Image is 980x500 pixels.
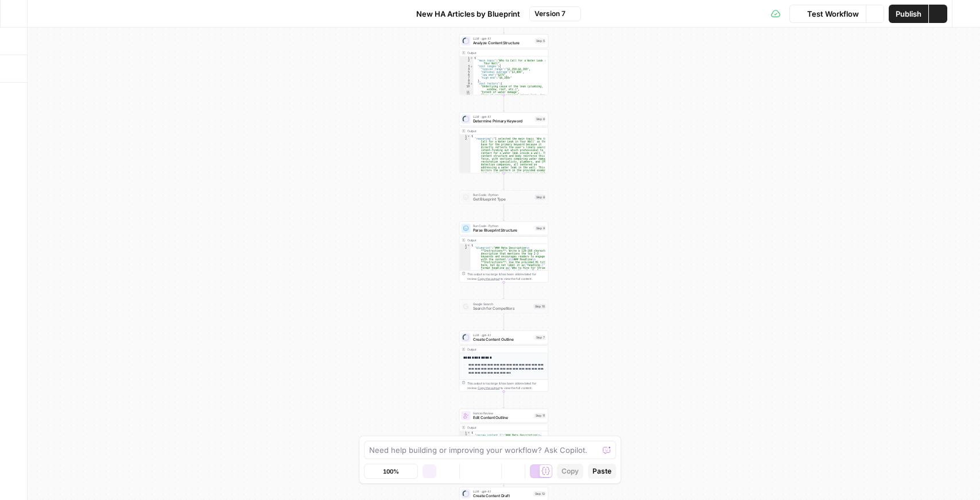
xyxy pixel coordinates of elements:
[459,221,548,282] div: Run Code · PythonParse Blueprint StructureStep 9Output{ "blueprint":"### Meta Description\n **Ins...
[789,5,866,23] button: Test Workflow
[467,272,546,281] div: This output is too large & has been abbreviated for review. to view the full content.
[467,238,533,243] div: Output
[459,34,548,95] div: LLM · gpt-4.1Analyze Content StructureStep 5Output{ "main_topic":"Who to Call for a Water Leak in...
[503,95,505,111] g: Edge from step_5 to step_6
[473,489,532,494] span: LLM · gpt-4.1
[460,76,474,79] div: 7
[503,282,505,299] g: Edge from step_9 to step_10
[534,304,546,309] div: Step 10
[535,195,546,200] div: Step 8
[896,8,921,20] span: Publish
[467,381,546,390] div: This output is too large & has been abbreviated for review. to view the full content.
[467,129,533,133] div: Output
[534,413,546,418] div: Step 11
[535,226,546,231] div: Step 9
[473,114,533,119] span: LLM · gpt-4.1
[473,493,532,499] span: Create Content Draft
[473,411,532,416] span: Human Review
[473,40,533,46] span: Analyze Content Structure
[470,82,474,85] span: Toggle code folding, rows 9 through 17
[460,91,474,94] div: 11
[503,204,505,221] g: Edge from step_8 to step_9
[588,464,616,479] button: Paste
[399,5,527,23] button: New HA Articles by Blueprint
[473,197,533,202] span: Get Blueprint Type
[473,333,533,337] span: LLM · gpt-4.1
[467,244,471,247] span: Toggle code folding, rows 1 through 3
[535,39,546,44] div: Step 5
[460,65,474,68] div: 3
[503,173,505,190] g: Edge from step_6 to step_8
[460,68,474,71] div: 4
[460,59,474,65] div: 2
[503,23,505,34] g: Edge from step_2-conditional-end to step_5
[535,335,546,340] div: Step 7
[473,224,533,228] span: Run Code · Python
[467,134,471,137] span: Toggle code folding, rows 1 through 4
[807,8,859,20] span: Test Workflow
[557,464,583,479] button: Copy
[592,466,611,476] span: Paste
[473,302,532,306] span: Google Search
[534,491,546,497] div: Step 12
[470,65,474,68] span: Toggle code folding, rows 3 through 8
[460,85,474,91] div: 10
[459,190,548,204] div: Run Code · PythonGet Blueprint TypeStep 8
[473,118,533,124] span: Determine Primary Keyword
[459,112,548,173] div: LLM · gpt-4.1Determine Primary KeywordStep 6Output{ "reasoning":"I selected the main topic 'Who t...
[529,6,581,21] button: Version 7
[534,9,565,19] span: Version 7
[460,244,471,247] div: 1
[503,470,505,486] g: Edge from step_11 to step_12
[467,431,471,434] span: Toggle code folding, rows 1 through 3
[460,71,474,74] div: 5
[467,425,533,430] div: Output
[460,56,474,59] div: 1
[460,79,474,82] div: 8
[459,299,548,313] div: Google SearchSearch for CompetitorsStep 10
[460,431,471,434] div: 1
[460,134,471,137] div: 1
[470,56,474,59] span: Toggle code folding, rows 1 through 142
[467,51,533,55] div: Output
[503,313,505,330] g: Edge from step_10 to step_7
[416,8,520,20] span: New HA Articles by Blueprint
[473,36,533,41] span: LLM · gpt-4.1
[460,94,474,99] div: 12
[478,386,499,390] span: Copy the output
[460,82,474,85] div: 9
[460,74,474,76] div: 6
[478,277,499,280] span: Copy the output
[473,306,532,311] span: Search for Competitors
[467,347,533,352] div: Output
[503,391,505,408] g: Edge from step_7 to step_11
[460,137,471,195] div: 2
[561,466,579,476] span: Copy
[473,415,532,421] span: Edit Content Outline
[473,193,533,197] span: Run Code · Python
[889,5,928,23] button: Publish
[459,409,548,470] div: Human ReviewEdit Content OutlineStep 11Output{ "review_content_1":"### Meta Description\n- Discov...
[473,228,533,233] span: Parse Blueprint Structure
[383,467,399,476] span: 100%
[460,247,471,479] div: 2
[473,337,533,343] span: Create Content Outline
[535,117,546,122] div: Step 6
